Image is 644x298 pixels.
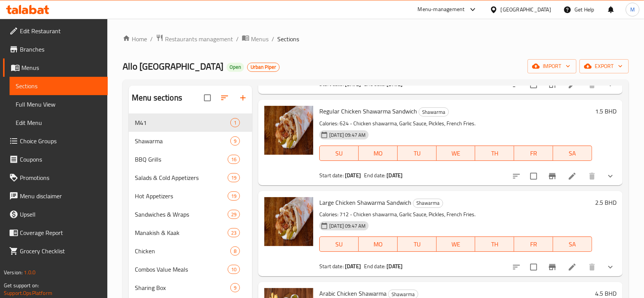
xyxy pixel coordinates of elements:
span: FR [517,148,550,159]
button: TU [398,146,437,161]
div: Manakish & Kaak [135,228,228,237]
span: Start date: [319,261,344,271]
span: Urban Piper [248,64,279,70]
div: Chicken8 [129,242,252,260]
a: Edit menu item [568,172,577,181]
button: WE [437,236,476,252]
a: Menus [242,34,269,44]
span: 23 [228,229,239,236]
div: Shawarma [413,199,443,208]
span: Get support on: [4,280,39,290]
div: items [228,210,240,219]
span: WE [440,239,472,250]
span: Menu disclaimer [20,191,102,201]
span: Start date: [319,170,344,180]
span: Sections [16,81,102,91]
button: TU [398,236,437,252]
div: Salads & Cold Appetizers19 [129,168,252,187]
button: sort-choices [507,167,526,185]
div: M411 [129,113,252,132]
div: items [230,136,240,146]
button: Branch-specific-item [543,167,561,185]
svg: Show Choices [606,262,615,272]
div: Sharing Box9 [129,279,252,297]
span: TH [478,239,511,250]
span: Chicken [135,246,230,256]
span: Shawarma [413,199,443,207]
span: Open [227,64,244,70]
span: Upsell [20,210,102,219]
span: Allo [GEOGRAPHIC_DATA] [123,58,223,75]
div: [GEOGRAPHIC_DATA] [501,5,551,14]
div: M41 [135,118,230,127]
button: show more [601,167,620,185]
span: MO [362,148,395,159]
span: [DATE] 09:47 AM [326,222,369,230]
span: Salads & Cold Appetizers [135,173,228,182]
a: Coupons [3,150,108,168]
div: Combos Value Meals10 [129,260,252,279]
span: Sandwiches & Wraps [135,210,228,219]
span: Sections [277,34,299,44]
div: Open [227,63,244,72]
a: Grocery Checklist [3,242,108,260]
span: 9 [231,284,239,292]
span: 9 [231,138,239,145]
span: Combos Value Meals [135,265,228,274]
span: Shawarma [419,108,448,117]
div: Shawarma [135,136,230,146]
a: Full Menu View [10,95,108,113]
a: Menu disclaimer [3,187,108,205]
a: Upsell [3,205,108,223]
div: Hot Appetizers19 [129,187,252,205]
span: TU [401,239,434,250]
div: items [228,155,240,164]
a: Menus [3,58,108,77]
span: Menus [251,34,269,44]
button: SU [319,146,359,161]
div: Shawarma9 [129,132,252,150]
span: BBQ Grills [135,155,228,164]
b: [DATE] [387,261,403,271]
img: Large Chicken Shawarma Sandwich [264,197,313,246]
span: Version: [4,267,23,277]
a: Edit Restaurant [3,22,108,40]
span: TH [478,148,511,159]
span: TU [401,148,434,159]
div: Manakish & Kaak23 [129,223,252,242]
span: 19 [228,174,239,181]
button: export [579,59,629,73]
span: SU [323,148,356,159]
div: BBQ Grills16 [129,150,252,168]
div: Hot Appetizers [135,191,228,201]
button: FR [514,236,553,252]
button: TH [475,146,514,161]
span: Promotions [20,173,102,182]
button: delete [583,258,601,276]
span: Branches [20,45,102,54]
span: 8 [231,248,239,255]
button: SA [553,236,592,252]
a: Edit Menu [10,113,108,132]
a: Sections [10,77,108,95]
div: items [230,246,240,256]
span: 10 [228,266,239,273]
button: show more [601,258,620,276]
a: Choice Groups [3,132,108,150]
div: items [228,191,240,201]
span: Grocery Checklist [20,246,102,256]
span: SA [556,239,589,250]
li: / [272,34,274,44]
span: Edit Menu [16,118,102,127]
button: Branch-specific-item [543,258,561,276]
span: export [586,62,623,71]
span: Sharing Box [135,283,230,292]
span: End date: [364,261,385,271]
span: End date: [364,170,385,180]
span: Menus [21,63,102,72]
h6: 1.5 BHD [595,106,616,117]
div: items [230,118,240,127]
span: SA [556,148,589,159]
